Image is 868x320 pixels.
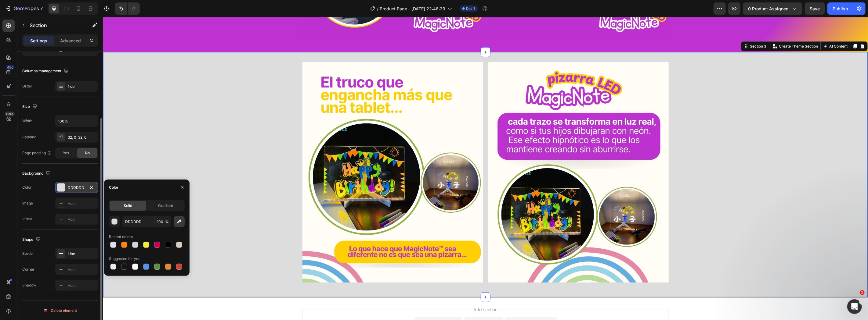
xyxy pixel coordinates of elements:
[68,201,96,206] div: Add...
[365,303,397,309] div: Generate layout
[2,2,45,15] button: 7
[165,219,169,225] span: %
[385,45,566,265] img: gempages_498897500908815590-3d47e5e9-27ed-4635-a1de-4dcfd8f9aef6.jpg
[60,37,81,44] p: Advanced
[68,84,96,89] div: 1 col
[22,236,42,244] div: Shape
[5,112,15,116] div: Beta
[22,306,98,315] button: Delete element
[22,150,52,156] div: Page padding
[805,2,825,15] button: Save
[22,118,32,124] div: Width
[22,267,34,272] div: Corner
[30,22,80,29] p: Section
[109,234,133,240] div: Recent colors
[833,5,848,12] div: Publish
[377,5,378,12] span: /
[827,2,853,15] button: Publish
[63,150,69,156] span: Yes
[68,185,85,190] div: DDDDDD
[380,5,445,12] span: Product Page - [DATE] 22:46:39
[68,267,96,272] div: Add...
[109,256,140,261] div: Suggested for you
[103,17,868,320] iframe: Design area
[860,290,865,295] span: 1
[466,6,475,11] span: Draft
[43,307,77,314] div: Delete element
[122,216,154,227] input: Eg: FFFFFF
[719,26,746,33] button: AI Content
[22,134,36,140] div: Padding
[68,283,96,288] div: Add...
[810,6,820,11] span: Save
[22,169,52,178] div: Background
[317,303,354,309] div: Choose templates
[676,27,715,32] p: Create Theme Section
[748,5,789,12] span: 0 product assigned
[109,185,118,190] div: Color
[40,5,43,12] p: 7
[85,150,90,156] span: No
[56,116,98,126] input: Auto
[22,185,32,190] div: Color
[68,217,96,222] div: Add...
[368,289,397,296] span: Add section
[124,203,132,208] span: Solid
[200,45,380,265] img: gempages_498897500908815590-a96955a3-f26a-441a-9a6c-b1a003667f1f.jpg
[68,135,96,140] div: 32, 0, 32, 0
[743,2,802,15] button: 0 product assigned
[68,251,96,257] div: Line
[22,67,70,75] div: Columns management
[115,2,140,15] div: Undo/Redo
[410,303,447,309] div: Add blank section
[30,37,47,44] p: Settings
[22,103,38,111] div: Size
[22,283,36,288] div: Shadow
[6,65,15,70] div: 450
[22,201,33,206] div: Image
[158,203,173,208] span: Gradient
[22,251,34,256] div: Border
[22,216,32,222] div: Video
[22,84,32,89] div: Order
[646,27,665,32] div: Section 3
[847,299,862,314] iframe: Intercom live chat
